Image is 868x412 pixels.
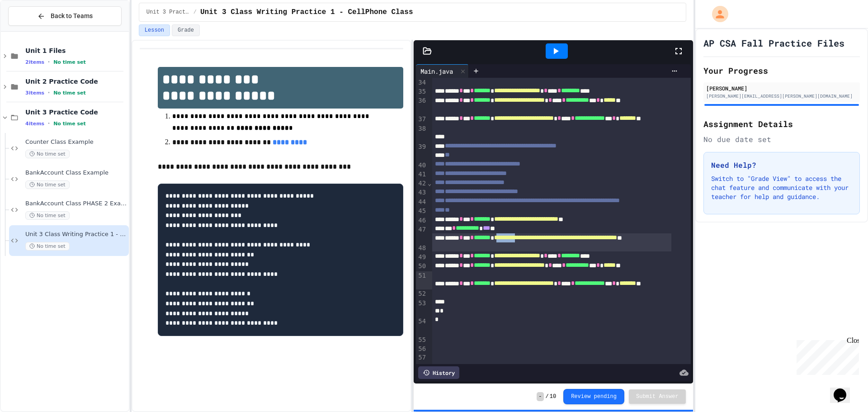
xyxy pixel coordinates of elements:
[25,90,44,96] span: 3 items
[25,150,70,158] span: No time set
[146,9,190,16] span: Unit 3 Practice Code
[25,47,127,55] span: Unit 1 Files
[416,64,469,78] div: Main.java
[8,6,122,26] button: Back to Teams
[416,216,427,225] div: 46
[25,200,127,208] span: BankAccount Class PHASE 2 Example
[629,389,686,404] button: Submit Answer
[703,4,731,24] div: My Account
[139,24,170,36] button: Lesson
[416,289,427,298] div: 52
[418,366,459,379] div: History
[416,353,427,362] div: 57
[25,169,127,177] span: BankAccount Class Example
[416,78,427,87] div: 34
[427,180,432,187] span: Fold line
[25,180,70,189] span: No time set
[416,225,427,244] div: 47
[793,336,859,375] iframe: chat widget
[416,262,427,271] div: 50
[703,118,860,130] h2: Assignment Details
[416,336,427,345] div: 55
[48,58,50,66] span: •
[25,231,127,238] span: Unit 3 Class Writing Practice 1 - CellPhone Class
[703,37,844,49] h1: AP CSA Fall Practice Files
[25,121,44,127] span: 4 items
[416,87,427,96] div: 35
[25,59,44,65] span: 2 items
[537,392,543,401] span: -
[416,188,427,197] div: 43
[706,93,857,99] div: [PERSON_NAME][EMAIL_ADDRESS][PERSON_NAME][DOMAIN_NAME]
[53,121,86,127] span: No time set
[25,108,127,116] span: Unit 3 Practice Code
[193,9,197,16] span: /
[706,84,857,92] div: [PERSON_NAME]
[563,389,624,404] button: Review pending
[416,253,427,262] div: 49
[53,59,86,65] span: No time set
[416,271,427,290] div: 51
[416,161,427,170] div: 40
[550,393,556,400] span: 10
[703,134,860,145] div: No due date set
[416,299,427,317] div: 53
[48,89,50,96] span: •
[416,317,427,336] div: 54
[636,393,679,400] span: Submit Answer
[172,24,200,36] button: Grade
[25,211,70,220] span: No time set
[48,120,50,127] span: •
[416,207,427,216] div: 45
[546,393,549,400] span: /
[416,115,427,124] div: 37
[416,345,427,354] div: 56
[416,244,427,253] div: 48
[416,66,458,76] div: Main.java
[703,64,860,77] h2: Your Progress
[711,160,852,170] h3: Need Help?
[830,376,859,403] iframe: chat widget
[416,179,427,188] div: 42
[53,90,86,96] span: No time set
[416,96,427,115] div: 36
[4,4,62,57] div: Chat with us now!Close
[200,7,413,18] span: Unit 3 Class Writing Practice 1 - CellPhone Class
[25,242,70,251] span: No time set
[416,198,427,207] div: 44
[25,77,127,85] span: Unit 2 Practice Code
[711,174,852,201] p: Switch to "Grade View" to access the chat feature and communicate with your teacher for help and ...
[416,170,427,179] div: 41
[416,142,427,161] div: 39
[51,11,93,21] span: Back to Teams
[25,138,127,146] span: Counter Class Example
[416,124,427,143] div: 38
